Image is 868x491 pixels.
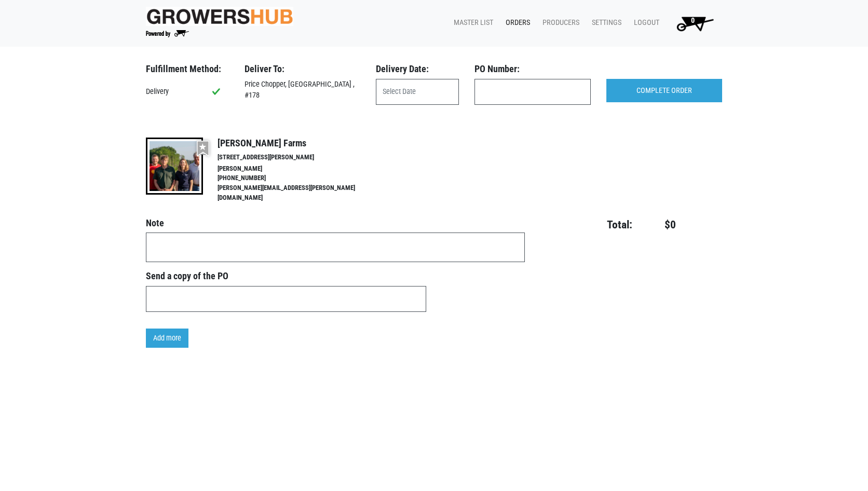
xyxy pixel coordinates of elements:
input: Select Date [376,79,459,105]
a: Orders [497,13,534,33]
img: Powered by Big Wheelbarrow [146,30,189,37]
div: Price Chopper, [GEOGRAPHIC_DATA] , #178 [237,79,368,101]
span: 0 [691,16,695,25]
h3: Send a copy of the PO [146,270,426,282]
a: 0 [663,13,722,34]
li: [PERSON_NAME] [218,164,377,174]
a: Settings [584,13,626,33]
img: Cart [672,13,718,34]
h4: Total: [541,218,632,231]
li: [PHONE_NUMBER] [218,173,377,183]
h3: Delivery Date: [376,63,459,75]
h3: Deliver To: [245,63,360,75]
a: Producers [534,13,584,33]
h3: Fulfillment Method: [146,63,229,75]
a: Master List [445,13,497,33]
img: original-fc7597fdc6adbb9d0e2ae620e786d1a2.jpg [146,7,293,26]
h3: PO Number: [474,63,590,75]
h4: $0 [639,218,676,231]
a: Logout [626,13,663,33]
li: [PERSON_NAME][EMAIL_ADDRESS][PERSON_NAME][DOMAIN_NAME] [218,183,377,203]
input: COMPLETE ORDER [606,79,722,103]
li: [STREET_ADDRESS][PERSON_NAME] [218,153,377,162]
img: thumbnail-8a08f3346781c529aa742b86dead986c.jpg [146,138,203,195]
h4: Note [146,217,525,229]
a: Add more [146,329,188,348]
h4: [PERSON_NAME] Farms [218,138,377,149]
